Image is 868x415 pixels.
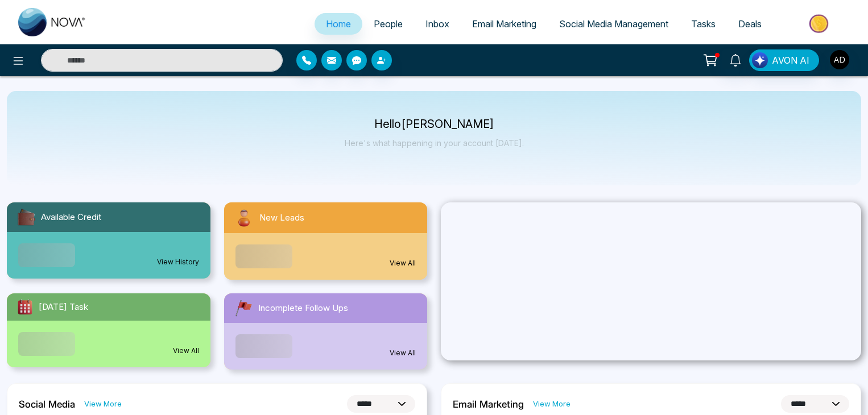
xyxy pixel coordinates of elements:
[233,298,254,318] img: followUps.svg
[727,13,773,35] a: Deals
[326,18,351,30] span: Home
[691,18,716,30] span: Tasks
[41,211,101,224] span: Available Credit
[772,53,809,67] span: AVON AI
[472,18,536,30] span: Email Marketing
[414,13,461,35] a: Inbox
[157,257,199,267] a: View History
[39,301,88,314] span: [DATE] Task
[173,346,199,356] a: View All
[362,13,414,35] a: People
[830,50,849,69] img: User Avatar
[559,18,668,30] span: Social Media Management
[18,8,86,36] img: Nova CRM Logo
[461,13,548,35] a: Email Marketing
[16,207,36,227] img: availableCredit.svg
[374,18,403,30] span: People
[390,258,416,268] a: View All
[680,13,727,35] a: Tasks
[345,138,524,148] p: Here's what happening in your account [DATE].
[738,18,762,30] span: Deals
[533,399,571,409] a: View More
[217,202,435,280] a: New LeadsView All
[16,298,34,316] img: todayTask.svg
[84,399,122,409] a: View More
[749,49,819,71] button: AVON AI
[752,52,768,68] img: Lead Flow
[779,11,861,36] img: Market-place.gif
[548,13,680,35] a: Social Media Management
[217,293,435,370] a: Incomplete Follow UpsView All
[425,18,449,30] span: Inbox
[453,399,524,410] h2: Email Marketing
[390,348,416,358] a: View All
[233,207,255,229] img: newLeads.svg
[259,211,304,225] span: New Leads
[258,302,348,315] span: Incomplete Follow Ups
[345,119,524,129] p: Hello [PERSON_NAME]
[19,399,75,410] h2: Social Media
[315,13,362,35] a: Home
